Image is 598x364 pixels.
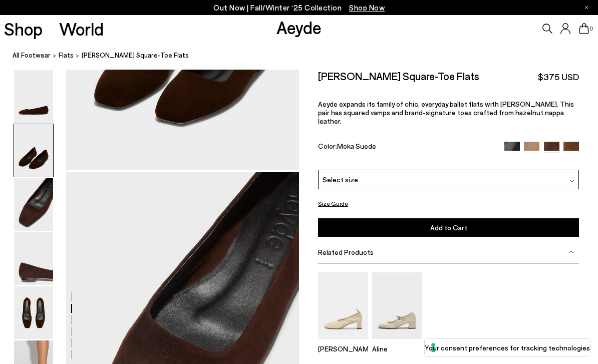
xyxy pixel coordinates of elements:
[318,142,496,153] div: Color:
[318,218,579,237] button: Add to Cart
[14,232,53,285] img: Ida Suede Square-Toe Flats - Image 4
[82,50,189,61] span: [PERSON_NAME] Square-Toe Flats
[569,179,574,184] img: svg%3E
[318,197,348,210] button: Size Guide
[538,71,579,83] span: $375 USD
[13,50,51,61] a: All Footwear
[4,20,43,38] a: Shop
[372,344,422,353] p: Aline
[323,174,358,185] span: Select size
[579,23,589,34] a: 0
[318,332,368,353] a: Narissa Ruched Pumps [PERSON_NAME]
[59,20,104,38] a: World
[425,339,590,356] button: Your consent preferences for tracking technologies
[14,286,53,339] img: Ida Suede Square-Toe Flats - Image 5
[372,272,422,339] img: Aline Leather Mary-Jane Pumps
[430,223,467,232] span: Add to Cart
[589,26,594,32] span: 0
[13,42,598,70] nav: breadcrumb
[59,50,74,61] a: flats
[349,3,385,12] span: Navigate to /collections/new-in
[59,51,74,59] span: flats
[318,70,479,82] h2: [PERSON_NAME] Square-Toe Flats
[568,249,573,254] img: svg%3E
[318,344,368,353] p: [PERSON_NAME]
[14,124,53,177] img: Ida Suede Square-Toe Flats - Image 2
[372,332,422,353] a: Aline Leather Mary-Jane Pumps Aline
[14,178,53,231] img: Ida Suede Square-Toe Flats - Image 3
[276,17,322,38] a: Aeyde
[425,342,590,353] label: Your consent preferences for tracking technologies
[213,2,385,14] p: Out Now | Fall/Winter ‘25 Collection
[318,248,374,256] span: Related Products
[337,142,376,150] span: Moka Suede
[318,100,579,125] p: Aeyde expands its family of chic, everyday ballet flats with [PERSON_NAME]. This pair has squared...
[318,272,368,339] img: Narissa Ruched Pumps
[14,70,53,123] img: Ida Suede Square-Toe Flats - Image 1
